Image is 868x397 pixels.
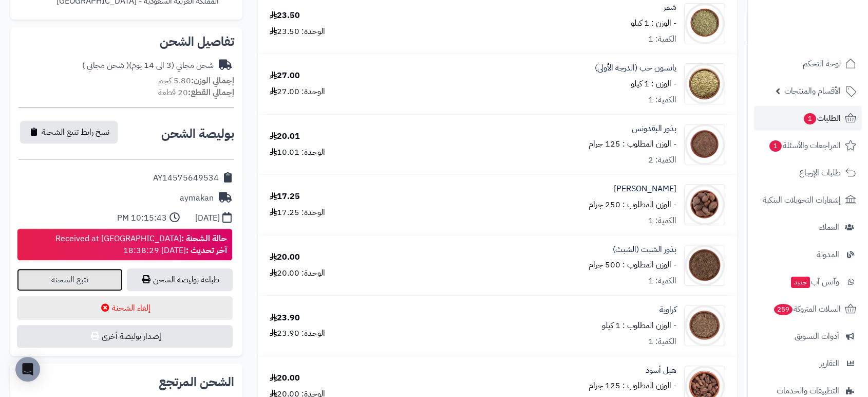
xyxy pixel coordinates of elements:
[632,123,676,135] a: بذور البقدونس
[82,59,129,71] span: ( شحن مجاني )
[685,124,725,165] img: 1633580797-Parsley%20Seeds-90x90.jpg
[82,60,214,71] div: شحن مجاني (3 الى 14 يوم)
[17,325,233,348] button: إصدار بوليصة أخرى
[754,106,862,131] a: الطلبات1
[117,212,167,224] div: 10:15:43 PM
[55,233,227,257] div: Received at [GEOGRAPHIC_DATA] [DATE] 18:38:29
[589,138,676,150] small: - الوزن المطلوب : 125 جرام
[270,207,325,219] div: الوحدة: 17.25
[754,351,862,376] a: التقارير
[819,220,839,234] span: العملاء
[774,304,792,315] span: 259
[664,2,676,13] a: شمر
[754,188,862,212] a: إشعارات التحويلات البنكية
[188,86,234,99] strong: إجمالي القطع:
[589,259,676,271] small: - الوزن المطلوب : 500 جرام
[754,242,862,267] a: المدونة
[798,28,858,49] img: logo-2.png
[648,336,676,348] div: الكمية: 1
[648,33,676,45] div: الكمية: 1
[659,304,676,316] a: كراوية
[754,269,862,294] a: وآتس آبجديد
[754,297,862,321] a: السلات المتروكة259
[754,51,862,76] a: لوحة التحكم
[158,75,234,87] small: 5.80 كجم
[769,140,782,152] span: 1
[754,215,862,240] a: العملاء
[614,183,676,195] a: [PERSON_NAME]
[685,245,725,286] img: 1639900622-Dill%20Seeds-90x90.jpg
[595,62,676,74] a: يانسون حب (الدرجة الأولى)
[270,251,300,263] div: 20.00
[646,365,676,376] a: هيل أسود
[18,35,234,48] h2: تفاصيل الشحن
[17,296,233,320] button: إلغاء الشحنة
[768,138,841,153] span: المراجعات والأسئلة
[270,191,300,203] div: 17.25
[613,244,676,256] a: بذور الشبت (الشبث)
[754,324,862,349] a: أدوات التسويق
[127,268,233,291] a: طباعة بوليصة الشحن
[817,247,839,262] span: المدونة
[804,113,816,124] span: 1
[159,376,234,388] h2: الشحن المرتجع
[648,154,676,166] div: الكمية: 2
[602,319,676,332] small: - الوزن المطلوب : 1 كيلو
[648,215,676,227] div: الكمية: 1
[803,111,841,125] span: الطلبات
[685,63,725,104] img: 1628238826-Anise-90x90.jpg
[17,268,123,291] a: تتبع الشحنة
[195,212,220,224] div: [DATE]
[270,70,300,82] div: 27.00
[20,121,118,143] button: نسخ رابط تتبع الشحنة
[790,275,839,289] span: وآتس آب
[754,160,862,185] a: طلبات الإرجاع
[270,86,325,98] div: الوحدة: 27.00
[795,329,839,344] span: أدوات التسويق
[803,57,841,71] span: لوحة التحكم
[186,244,227,257] strong: آخر تحديث :
[685,305,725,346] img: 1641876737-Caraway-90x90.jpg
[784,84,841,98] span: الأقسام والمنتجات
[270,312,300,324] div: 23.90
[191,75,234,87] strong: إجمالي الوزن:
[754,133,862,158] a: المراجعات والأسئلة1
[685,3,725,44] img: 1628193890-Fennel-90x90.jpg
[270,10,300,22] div: 23.50
[15,357,40,382] div: Open Intercom Messenger
[773,302,841,316] span: السلات المتروكة
[589,380,676,392] small: - الوزن المطلوب : 125 جرام
[631,17,676,29] small: - الوزن : 1 كيلو
[791,277,810,288] span: جديد
[270,26,325,38] div: الوحدة: 23.50
[181,232,227,245] strong: حالة الشحنة :
[799,166,841,180] span: طلبات الإرجاع
[270,147,325,158] div: الوحدة: 10.01
[631,78,676,90] small: - الوزن : 1 كيلو
[763,193,841,207] span: إشعارات التحويلات البنكية
[161,128,234,140] h2: بوليصة الشحن
[270,131,300,142] div: 20.01
[42,126,109,138] span: نسخ رابط تتبع الشحنة
[270,328,325,339] div: الوحدة: 23.90
[158,86,234,99] small: 20 قطعة
[820,356,839,371] span: التقارير
[648,94,676,106] div: الكمية: 1
[270,267,325,279] div: الوحدة: 20.00
[180,192,214,204] div: aymakan
[270,372,300,384] div: 20.00
[685,184,725,225] img: 1633496094-Black%20Cardamom%201-90x90.jpg
[648,275,676,287] div: الكمية: 1
[589,199,676,211] small: - الوزن المطلوب : 250 جرام
[153,172,219,184] div: AY14575649534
